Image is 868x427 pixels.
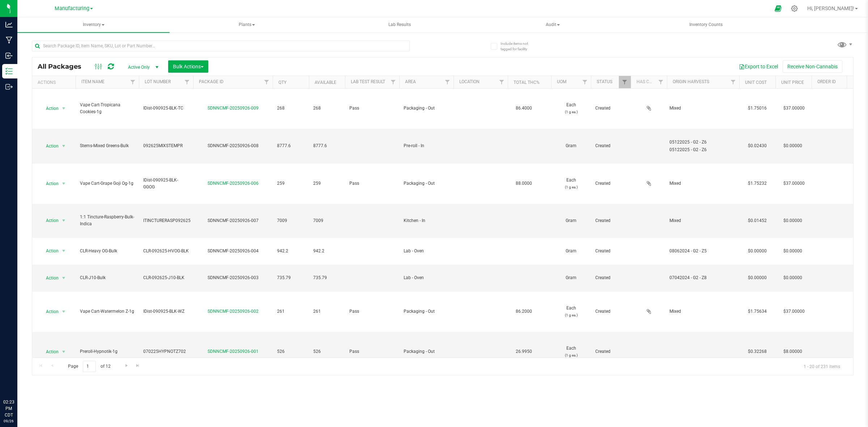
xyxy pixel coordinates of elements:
[817,79,836,84] a: Order Id
[17,17,170,33] a: Inventory
[477,17,629,33] a: Audit
[595,180,626,187] span: Created
[38,63,89,71] span: All Packages
[324,17,476,33] a: Lab Results
[168,60,208,73] button: Bulk Actions
[669,248,737,255] div: Value 1: 08062024 - G2 - Z5
[405,79,416,84] a: Area
[143,142,189,149] span: 092625MIXSTEMPR
[512,178,536,189] span: 88.0000
[739,332,775,372] td: $0.32268
[192,217,274,224] div: SDNNCMF-20250926-007
[143,105,189,112] span: IDist-090925-BLK-TC
[349,308,395,315] span: Pass
[32,40,410,51] input: Search Package ID, Item Name, SKU, Lot or Part Number...
[669,105,737,112] div: Value 1: Mixed
[351,79,385,84] a: Lab Test Result
[739,265,775,292] td: $0.00000
[727,76,739,88] a: Filter
[556,142,587,149] span: Gram
[512,103,536,114] span: 86.4000
[277,248,305,255] span: 942.2
[313,180,341,187] span: 259
[739,89,775,129] td: $1.75016
[595,217,626,224] span: Created
[143,274,189,281] span: CLR-092625-J10-BLK
[81,79,105,84] a: Item Name
[631,76,667,89] th: Has COA
[5,52,13,59] inline-svg: Inbound
[80,214,135,227] span: 1:1 Tincture-Raspberry-Bulk-Indica
[404,142,449,149] span: Pre-roll - In
[277,308,305,315] span: 261
[192,142,274,149] div: SDNNCMF-20250926-008
[313,308,341,315] span: 261
[3,418,14,424] p: 09/26
[404,180,449,187] span: Packaging - Out
[313,142,341,149] span: 8777.6
[192,248,274,255] div: SDNNCMF-20250926-004
[181,76,193,88] a: Filter
[556,305,587,319] span: Each
[780,346,806,357] span: $8.00000
[59,273,68,283] span: select
[669,308,737,315] div: Value 1: Mixed
[780,273,806,283] span: $0.00000
[80,308,135,315] span: Vape Cart-Watermelon Z-1g
[595,308,626,315] span: Created
[261,76,273,88] a: Filter
[55,5,89,12] span: Manufacturing
[80,348,135,355] span: Preroll-Hypnotik-1g
[739,204,775,238] td: $0.01452
[557,79,566,84] a: UOM
[208,349,259,354] a: SDNNCMF-20250926-001
[171,18,322,32] span: Plants
[807,5,854,11] span: Hi, [PERSON_NAME]!
[745,80,767,85] a: Unit Cost
[579,76,591,88] a: Filter
[669,146,737,153] div: Value 2: 05122025 - G2 - Z6
[5,37,13,44] inline-svg: Manufacturing
[313,348,341,355] span: 526
[780,306,808,317] span: $37.00000
[349,105,395,112] span: Pass
[556,352,587,359] p: (1 g ea.)
[143,248,189,255] span: CLR-092625-HVOG-BLK
[39,215,59,226] span: Action
[80,274,135,281] span: CLR-J10-Bulk
[379,22,421,28] span: Lab Results
[143,348,189,355] span: 070225HYPNOTZ702
[501,41,537,52] span: Include items not tagged for facility
[313,248,341,255] span: 942.2
[669,217,737,224] div: Value 1: Mixed
[404,248,449,255] span: Lab - Oven
[404,105,449,112] span: Packaging - Out
[404,348,449,355] span: Packaging - Out
[278,80,286,85] a: Qty
[595,274,626,281] span: Created
[680,22,732,28] span: Inventory Counts
[59,215,68,226] span: select
[595,105,626,112] span: Created
[173,64,204,69] span: Bulk Actions
[5,21,13,28] inline-svg: Analytics
[313,217,341,224] span: 7009
[739,238,775,265] td: $0.00000
[459,79,480,84] a: Location
[192,274,274,281] div: SDNNCMF-20250926-003
[143,177,189,191] span: IDist-090925-BLK-GGOG
[556,248,587,255] span: Gram
[59,307,68,317] span: select
[798,361,846,372] span: 1 - 20 of 231 items
[619,76,631,88] a: Filter
[655,76,667,88] a: Filter
[62,361,116,372] span: Page of 12
[595,248,626,255] span: Created
[734,60,783,73] button: Export to Excel
[170,17,323,33] a: Plants
[277,105,305,112] span: 268
[59,141,68,151] span: select
[780,178,808,189] span: $37.00000
[790,5,799,12] div: Manage settings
